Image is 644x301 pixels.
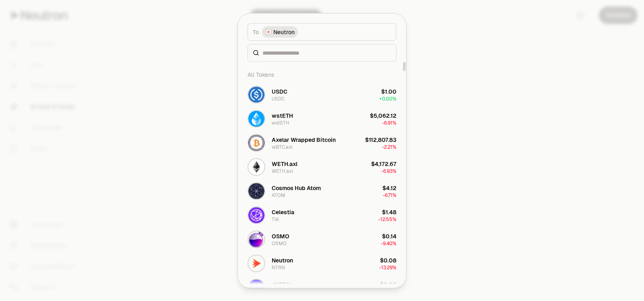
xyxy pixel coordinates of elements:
img: TIA Logo [248,207,264,223]
div: $112,807.83 [365,135,396,143]
span: + 0.00% [379,95,396,102]
span: -13.29% [379,264,396,270]
div: All Tokens [243,66,401,82]
img: wBTC.axl Logo [248,135,264,151]
div: USDC [272,87,287,95]
div: NTRN [272,264,285,270]
img: NTRN Logo [248,255,264,271]
span: -12.55% [378,216,396,222]
div: $1.00 [381,87,396,95]
div: TIA [272,216,279,222]
div: OSMO [272,232,289,240]
button: dNTRN LogodNTRN$0.08 [243,275,401,299]
div: Celestia [272,208,294,216]
div: $0.08 [380,256,396,264]
span: -9.40% [381,240,396,246]
button: NTRN LogoNeutronNTRN$0.08-13.29% [243,251,401,275]
img: dNTRN Logo [248,279,264,295]
div: ATOM [272,192,285,198]
button: ATOM LogoCosmos Hub AtomATOM$4.12-6.71% [243,179,401,203]
span: -2.21% [382,143,396,150]
div: wBTC.axl [272,143,293,150]
img: ATOM Logo [248,183,264,199]
div: $4,172.67 [371,160,396,168]
div: $5,062.12 [370,111,396,119]
div: Cosmos Hub Atom [272,184,321,192]
div: dNTRN [272,280,291,288]
button: TIA LogoCelestiaTIA$1.48-12.55% [243,203,401,227]
button: WETH.axl LogoWETH.axlWETH.axl$4,172.67-6.93% [243,155,401,179]
div: Neutron [272,256,293,264]
span: -6.91% [382,119,396,126]
div: $0.08 [380,280,396,288]
div: Axelar Wrapped Bitcoin [272,135,336,143]
div: WETH.axl [272,160,297,168]
div: $1.48 [382,208,396,216]
img: WETH.axl Logo [248,159,264,175]
div: wstETH [272,119,289,126]
div: OSMO [272,240,287,246]
span: -6.93% [381,168,396,174]
img: Neutron Logo [266,29,271,34]
img: wstETH Logo [248,111,264,127]
span: Neutron [273,28,295,36]
span: -6.71% [383,192,396,198]
div: $0.14 [382,232,396,240]
img: OSMO Logo [248,231,264,247]
div: USDC [272,95,285,102]
div: WETH.axl [272,168,293,174]
div: $4.12 [382,184,396,192]
button: USDC LogoUSDCUSDC$1.00+0.00% [243,82,401,106]
button: OSMO LogoOSMOOSMO$0.14-9.40% [243,227,401,251]
img: USDC Logo [248,86,264,102]
div: wstETH [272,111,293,119]
button: wstETH LogowstETHwstETH$5,062.12-6.91% [243,106,401,131]
button: wBTC.axl LogoAxelar Wrapped BitcoinwBTC.axl$112,807.83-2.21% [243,131,401,155]
span: To [253,28,259,36]
button: ToNeutron LogoNeutron [248,23,396,41]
